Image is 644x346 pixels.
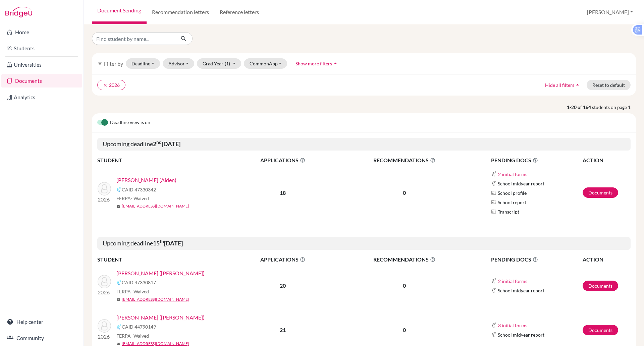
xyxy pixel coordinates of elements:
[103,83,108,88] i: clear
[583,281,618,291] a: Documents
[104,60,123,67] span: Filter by
[98,333,111,341] p: 2026
[574,81,581,88] i: arrow_drop_up
[280,189,286,196] b: 18
[225,61,230,66] span: (1)
[97,156,231,165] th: STUDENT
[131,289,149,294] span: - Waived
[116,205,120,209] span: mail
[280,327,286,333] b: 21
[98,288,111,296] p: 2026
[545,82,574,88] span: Hide all filters
[98,319,111,333] img: Hong, Yoonsung (David)
[116,195,149,202] span: FERPA
[498,199,526,206] span: School report
[116,324,122,330] img: Common App logo
[491,156,582,164] span: PENDING DOCS
[97,80,125,90] button: clear2026
[280,282,286,289] b: 20
[116,187,122,192] img: Common App logo
[122,279,156,286] span: CAID 47330817
[153,239,183,247] b: 15 [DATE]
[567,104,592,111] strong: 1-20 of 164
[583,325,618,335] a: Documents
[1,74,82,88] a: Documents
[491,255,582,264] span: PENDING DOCS
[98,182,111,195] img: Ryu, Eunchan (Aiden)
[498,208,519,215] span: Transcript
[97,138,631,151] h5: Upcoming deadline
[116,269,205,277] a: [PERSON_NAME] ([PERSON_NAME])
[1,331,82,345] a: Community
[498,287,544,294] span: School midyear report
[296,61,332,66] span: Show more filters
[587,80,631,90] button: Reset to default
[122,203,189,209] a: [EMAIL_ADDRESS][DOMAIN_NAME]
[197,58,241,69] button: Grad Year(1)
[244,58,287,69] button: CommonApp
[582,255,631,264] th: ACTION
[5,7,32,17] img: Bridge-U
[97,237,631,250] h5: Upcoming deadline
[131,195,149,201] span: - Waived
[498,180,544,187] span: School midyear report
[592,104,636,111] span: students on page 1
[498,331,544,338] span: School midyear report
[582,156,631,165] th: ACTION
[122,296,189,302] a: [EMAIL_ADDRESS][DOMAIN_NAME]
[491,181,496,186] img: Common App logo
[131,333,149,339] span: - Waived
[92,32,175,45] input: Find student by name...
[1,58,82,71] a: Universities
[122,186,156,193] span: CAID 47330342
[334,326,475,334] p: 0
[290,58,344,69] button: Show more filtersarrow_drop_up
[116,176,176,184] a: [PERSON_NAME] (Aiden)
[116,313,205,322] a: [PERSON_NAME] ([PERSON_NAME])
[583,187,618,198] a: Documents
[334,255,475,264] span: RECOMMENDATIONS
[491,190,496,195] img: Parchments logo
[160,239,164,244] sup: th
[491,323,496,328] img: Common App logo
[491,199,496,205] img: Parchments logo
[584,6,636,18] button: [PERSON_NAME]
[232,156,334,164] span: APPLICATIONS
[97,61,103,66] i: filter_list
[1,25,82,39] a: Home
[98,275,111,288] img: Bui, Quang Hien (Henry)
[491,278,496,284] img: Common App logo
[153,140,180,148] b: 2 [DATE]
[163,58,195,69] button: Advisor
[116,288,149,295] span: FERPA
[498,189,527,196] span: School profile
[116,332,149,339] span: FERPA
[116,298,120,302] span: mail
[539,80,587,90] button: Hide all filtersarrow_drop_up
[491,171,496,177] img: Common App logo
[1,42,82,55] a: Students
[498,277,528,285] button: 2 initial forms
[334,189,475,197] p: 0
[491,332,496,337] img: Common App logo
[1,315,82,329] a: Help center
[116,342,120,346] span: mail
[332,60,339,67] i: arrow_drop_up
[116,280,122,285] img: Common App logo
[156,139,162,145] sup: nd
[491,209,496,214] img: Parchments logo
[498,170,528,178] button: 2 initial forms
[122,323,156,330] span: CAID 44790149
[334,282,475,290] p: 0
[1,91,82,104] a: Analytics
[97,255,231,264] th: STUDENT
[498,322,528,329] button: 3 initial forms
[110,119,150,127] span: Deadline view is on
[232,255,334,264] span: APPLICATIONS
[126,58,160,69] button: Deadline
[98,195,111,204] p: 2026
[491,288,496,293] img: Common App logo
[334,156,475,164] span: RECOMMENDATIONS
